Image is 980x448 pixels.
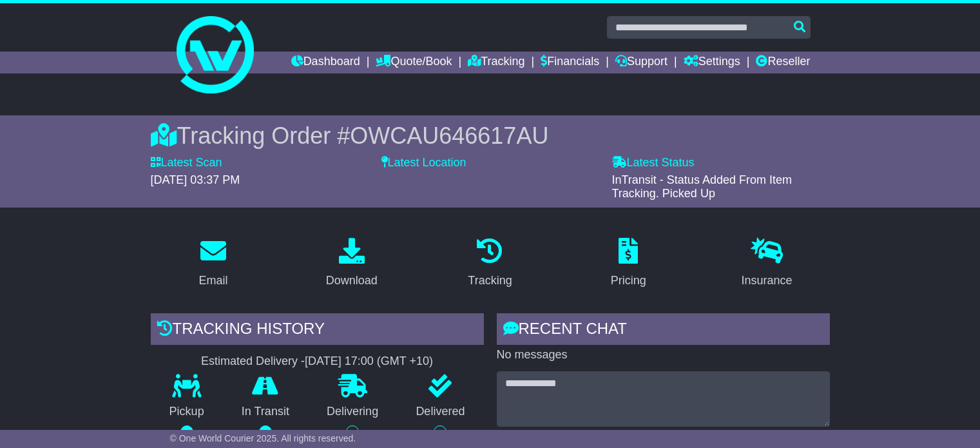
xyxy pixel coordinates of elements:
[497,348,830,362] p: No messages
[308,405,397,419] p: Delivering
[468,272,512,289] div: Tracking
[190,233,236,294] a: Email
[151,173,240,186] span: [DATE] 03:37 PM
[541,52,599,73] a: Financials
[611,272,646,289] div: Pricing
[291,52,360,73] a: Dashboard
[742,272,793,289] div: Insurance
[198,272,227,289] div: Email
[318,233,386,294] a: Download
[381,156,466,170] label: Latest Location
[602,233,655,294] a: Pricing
[151,156,222,170] label: Latest Scan
[151,122,830,150] div: Tracking Order #
[497,313,830,348] div: RECENT CHAT
[684,52,740,73] a: Settings
[223,405,308,419] p: In Transit
[459,233,520,294] a: Tracking
[151,405,223,419] p: Pickup
[376,52,452,73] a: Quote/Book
[468,52,524,73] a: Tracking
[170,433,356,443] span: © One World Courier 2025. All rights reserved.
[350,122,548,149] span: OWCAU646617AU
[397,405,483,419] p: Delivered
[733,233,801,294] a: Insurance
[612,156,695,170] label: Latest Status
[151,313,484,348] div: Tracking history
[612,173,792,200] span: InTransit - Status Added From Item Tracking. Picked Up
[615,52,668,73] a: Support
[305,355,433,369] div: [DATE] 17:00 (GMT +10)
[326,272,378,289] div: Download
[151,355,484,369] div: Estimated Delivery -
[756,52,810,73] a: Reseller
